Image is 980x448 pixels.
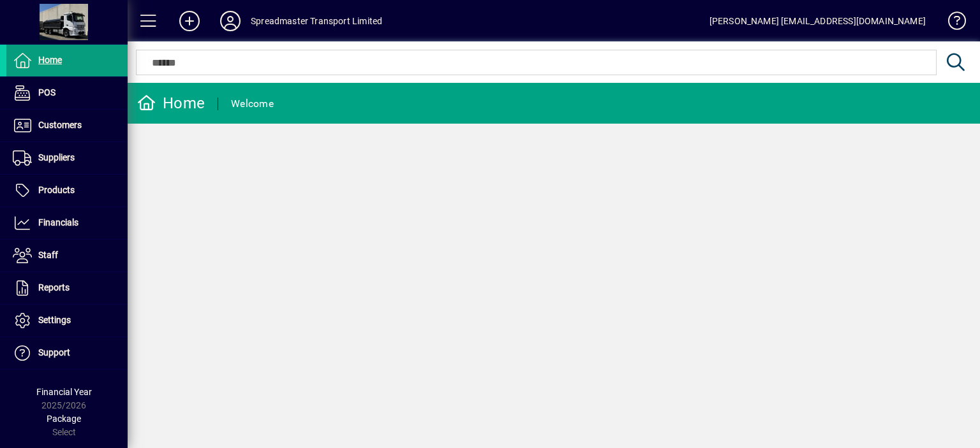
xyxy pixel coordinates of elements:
a: Knowledge Base [939,3,964,44]
span: Support [38,347,70,358]
a: Support [6,337,128,369]
span: POS [38,87,56,98]
span: Home [38,55,62,65]
button: Add [169,10,210,33]
span: Customers [38,120,82,130]
div: Welcome [231,94,274,114]
button: Profile [210,10,251,33]
a: Staff [6,240,128,271]
span: Reports [38,282,70,293]
a: Financials [6,207,128,239]
div: Home [137,93,205,113]
span: Settings [38,315,71,325]
span: Financial Year [36,387,92,397]
a: Suppliers [6,142,128,174]
span: Staff [38,250,58,260]
div: [PERSON_NAME] [EMAIL_ADDRESS][DOMAIN_NAME] [709,11,926,31]
span: Suppliers [38,152,75,163]
span: Products [38,185,75,195]
span: Financials [38,217,78,228]
a: Settings [6,305,128,336]
a: POS [6,77,128,109]
div: Spreadmaster Transport Limited [251,11,382,31]
span: Package [47,414,81,424]
a: Reports [6,272,128,304]
a: Customers [6,110,128,141]
a: Products [6,175,128,206]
